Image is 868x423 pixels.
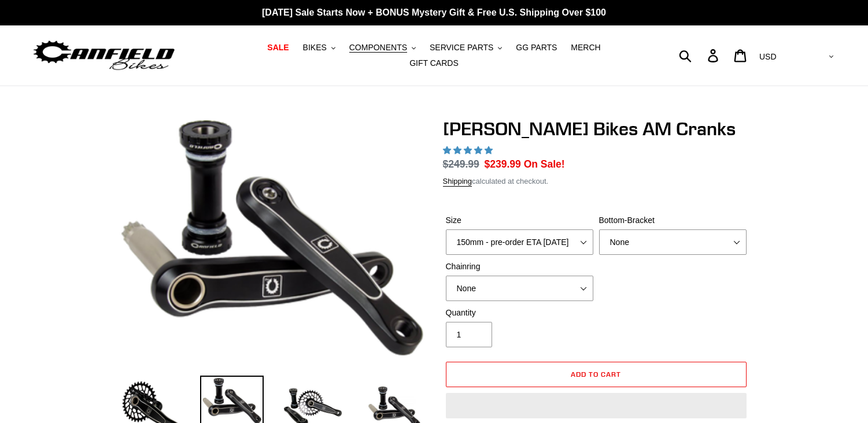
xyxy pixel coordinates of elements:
[303,43,327,53] span: BIKES
[446,214,593,227] label: Size
[443,177,472,187] a: Shipping
[485,158,521,170] span: $239.99
[571,370,621,379] span: Add to cart
[446,261,593,273] label: Chainring
[409,58,459,68] span: GIFT CARDS
[443,146,495,155] span: 4.97 stars
[443,158,479,170] s: $249.99
[446,362,747,387] button: Add to cart
[524,157,565,172] span: On Sale!
[349,43,407,53] span: COMPONENTS
[446,307,593,319] label: Quantity
[267,43,289,53] span: SALE
[404,55,464,71] a: GIFT CARDS
[297,40,341,55] button: BIKES
[443,118,749,140] h1: [PERSON_NAME] Bikes AM Cranks
[343,40,422,55] button: COMPONENTS
[599,214,747,227] label: Bottom-Bracket
[571,43,600,53] span: MERCH
[685,43,715,68] input: Search
[565,40,606,55] a: MERCH
[424,40,508,55] button: SERVICE PARTS
[121,120,423,355] img: Canfield Cranks
[516,43,557,53] span: GG PARTS
[32,38,176,74] img: Canfield Bikes
[261,40,294,55] a: SALE
[510,40,563,55] a: GG PARTS
[443,176,749,187] div: calculated at checkout.
[430,43,493,53] span: SERVICE PARTS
